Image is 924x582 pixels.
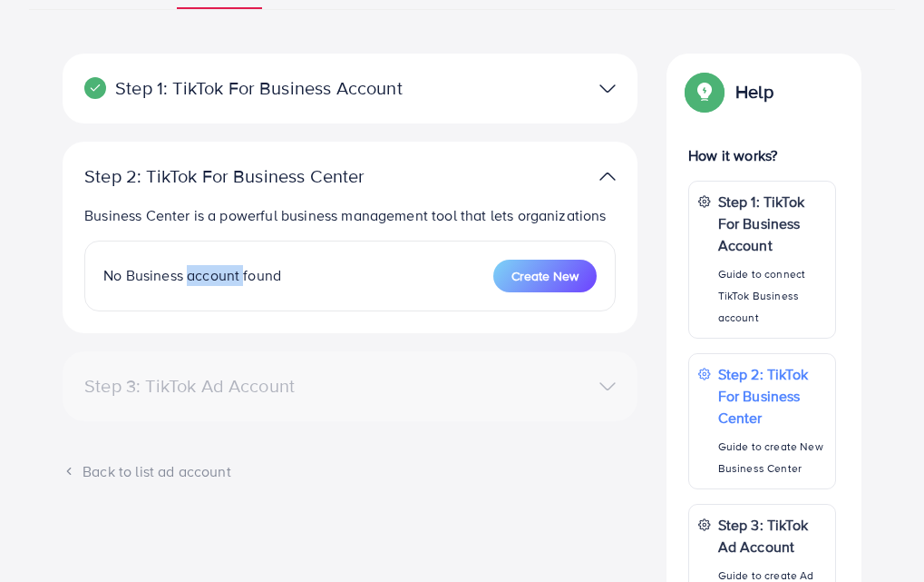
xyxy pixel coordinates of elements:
p: Step 2: TikTok For Business Center [84,165,429,187]
img: TikTok partner [599,75,616,102]
button: Create New [493,260,597,292]
span: No Business account found [103,265,281,285]
iframe: Chat [847,500,910,568]
div: Back to list ad account [63,461,637,482]
span: Create New [511,267,579,285]
p: Guide to create New Business Center [718,436,826,479]
p: How it works? [688,144,836,166]
p: Step 1: TikTok For Business Account [718,191,826,256]
p: Business Center is a powerful business management tool that lets organizations [84,204,616,226]
img: TikTok partner [599,163,616,190]
p: Step 3: TikTok Ad Account [718,514,826,557]
p: Step 1: TikTok For Business Account [84,77,429,99]
p: Step 2: TikTok For Business Center [718,363,826,429]
p: Help [735,81,773,103]
img: Popup guide [688,75,721,108]
p: Guide to connect TikTok Business account [718,263,826,329]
